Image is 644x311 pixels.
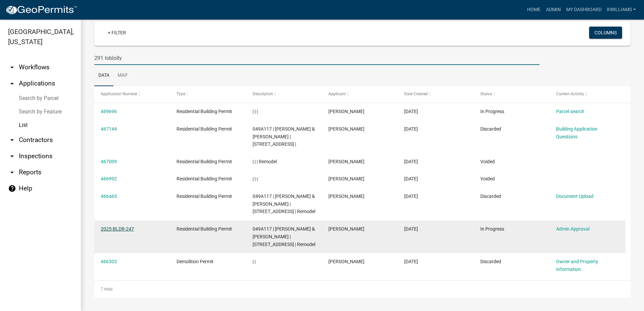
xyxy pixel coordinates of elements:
[101,226,134,232] a: 2025-BLDR-247
[101,194,117,199] a: 466465
[328,92,346,96] span: Applicant
[328,259,364,264] span: Robert Harris
[94,86,170,102] datatable-header-cell: Application Number
[253,176,258,181] span: | | |
[556,226,589,232] a: Admin Approval
[404,226,418,232] span: 08/19/2025
[8,184,16,193] i: help
[176,176,232,181] span: Residential Building Permit
[480,92,492,96] span: Status
[176,159,232,164] span: Residential Building Permit
[253,109,258,114] span: | | |
[253,159,277,164] span: | | | Remodel
[8,136,16,144] i: arrow_drop_down
[328,126,364,132] span: Robert Harris
[556,109,584,114] a: Parcel search
[524,3,543,16] a: Home
[404,126,418,132] span: 08/21/2025
[589,27,622,39] button: Columns
[101,92,137,96] span: Application Number
[114,65,132,87] a: Map
[404,92,428,96] span: Date Created
[102,27,131,39] a: + Filter
[563,3,604,16] a: My Dashboard
[480,159,495,164] span: Voided
[176,109,232,114] span: Residential Building Permit
[101,159,117,164] a: 467009
[480,126,501,132] span: Discarded
[328,109,364,114] span: Robert Harris
[8,79,16,88] i: arrow_drop_up
[480,109,504,114] span: In Progress
[404,176,418,181] span: 08/20/2025
[328,176,364,181] span: Robert Harris
[94,65,114,87] a: Data
[8,168,16,176] i: arrow_drop_down
[176,126,232,132] span: Residential Building Permit
[170,86,246,102] datatable-header-cell: Type
[604,3,639,16] a: kwilliams
[253,92,273,96] span: Description
[480,194,501,199] span: Discarded
[101,259,117,264] a: 466303
[176,226,232,232] span: Residential Building Permit
[543,3,563,16] a: Admin
[94,281,631,298] div: 7 total
[101,126,117,132] a: 467144
[253,126,315,147] span: 049A117 | HARRIS ROBERT & FELICIA SMITH | 291 LOBLOLLY DR |
[101,176,117,181] a: 466992
[404,194,418,199] span: 08/19/2025
[404,159,418,164] span: 08/20/2025
[94,51,540,65] input: Search for applications
[480,176,495,181] span: Voided
[556,126,598,139] a: Building Application Questions
[176,92,185,96] span: Type
[480,259,501,264] span: Discarded
[101,109,117,114] a: 469696
[480,226,504,232] span: In Progress
[328,194,364,199] span: Robert Harris
[556,194,593,199] a: Document Upload
[328,226,364,232] span: Robert Harris
[556,259,598,272] a: Owner and Property Information
[176,194,232,199] span: Residential Building Permit
[322,86,398,102] datatable-header-cell: Applicant
[8,63,16,71] i: arrow_drop_down
[253,194,315,214] span: 049A117 | HARRIS ROBERT & FELICIA SMITH | 291 LOBLOLLY DR | Remodel
[246,86,322,102] datatable-header-cell: Description
[404,109,418,114] span: 08/26/2025
[398,86,474,102] datatable-header-cell: Date Created
[550,86,625,102] datatable-header-cell: Current Activity
[556,92,584,96] span: Current Activity
[474,86,549,102] datatable-header-cell: Status
[404,259,418,264] span: 08/19/2025
[253,226,315,247] span: 049A117 | HARRIS ROBERT & FELICIA SMITH | 291 LOBLOLLY DR | Remodel
[8,152,16,160] i: arrow_drop_down
[176,259,214,264] span: Demolition Permit
[253,259,256,264] span: | |
[328,159,364,164] span: Robert Harris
